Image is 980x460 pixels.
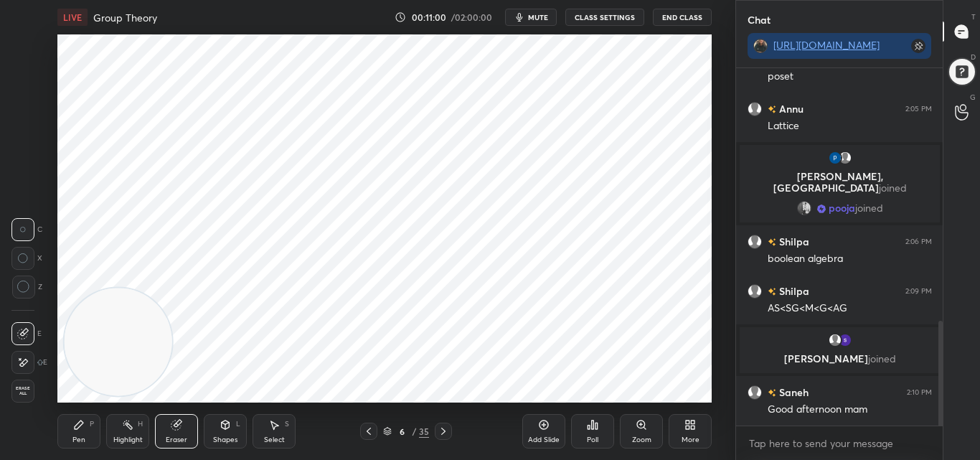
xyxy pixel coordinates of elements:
span: joined [854,202,882,214]
p: Chat [736,1,782,39]
div: Zoom [632,436,651,443]
div: Pen [72,436,85,443]
div: 35 [419,425,429,438]
div: Eraser [166,436,187,443]
h6: Shilpa [776,283,809,299]
a: [URL][DOMAIN_NAME] [773,38,880,52]
button: CLASS SETTINGS [565,9,644,26]
img: default.png [748,284,762,299]
div: X [11,247,42,270]
span: mute [528,12,548,22]
div: S [285,421,289,428]
h6: Shilpa [776,234,809,249]
div: 2:05 PM [905,105,932,113]
div: poset [768,70,932,84]
span: joined [878,181,906,194]
img: default.png [748,102,762,116]
img: 4f57db644bb445278d748f3654c3028e.8227891_3 [837,333,852,347]
div: More [682,436,699,443]
div: L [236,421,240,428]
div: Highlight [113,436,143,443]
img: default.png [837,151,852,165]
div: boolean algebra [768,252,932,266]
span: pooja [828,202,854,214]
div: 2:09 PM [905,287,932,296]
img: 4fe74ed684c9472aa943350315045d0f.jpg [796,201,811,215]
img: no-rating-badge.077c3623.svg [768,389,776,397]
h4: Group Theory [93,11,157,24]
div: 6 [395,427,409,436]
img: default.png [748,385,762,400]
img: default.png [748,235,762,249]
div: AS<SG<M<G<AG [768,301,932,316]
div: 2:10 PM [907,388,932,397]
p: T [971,11,976,22]
div: Lattice [768,119,932,133]
div: Poll [587,436,598,443]
img: default.png [827,333,842,347]
img: 90448af0b9cb4c5687ded3cc1f3856a3.jpg [753,39,768,53]
div: P [90,421,94,428]
p: D [971,52,976,62]
img: Learner_Badge_scholar_0185234fc8.svg [816,205,825,213]
div: / [412,427,416,436]
img: no-rating-badge.077c3623.svg [768,288,776,296]
div: Good afternoon mam [768,403,932,417]
img: no-rating-badge.077c3623.svg [768,238,776,246]
div: E [11,351,47,374]
div: E [11,322,42,345]
div: 2:06 PM [905,238,932,246]
span: Erase all [12,386,34,396]
button: End Class [653,9,712,26]
div: grid [736,68,943,426]
div: Add Slide [528,436,560,443]
span: joined [867,352,895,365]
img: 82a3a859c1b14700876da6f18cf3d4c7.jpg [827,151,842,165]
div: Shapes [213,436,237,443]
div: H [138,421,143,428]
p: [PERSON_NAME], [GEOGRAPHIC_DATA] [748,171,931,194]
div: LIVE [57,9,88,26]
img: no-rating-badge.077c3623.svg [768,105,776,113]
div: Z [11,276,42,299]
p: G [970,92,976,103]
p: [PERSON_NAME] [748,353,931,365]
h6: Annu [776,101,804,116]
h6: Saneh [776,385,809,400]
button: mute [505,9,557,26]
div: C [11,218,42,241]
div: Select [264,436,285,443]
